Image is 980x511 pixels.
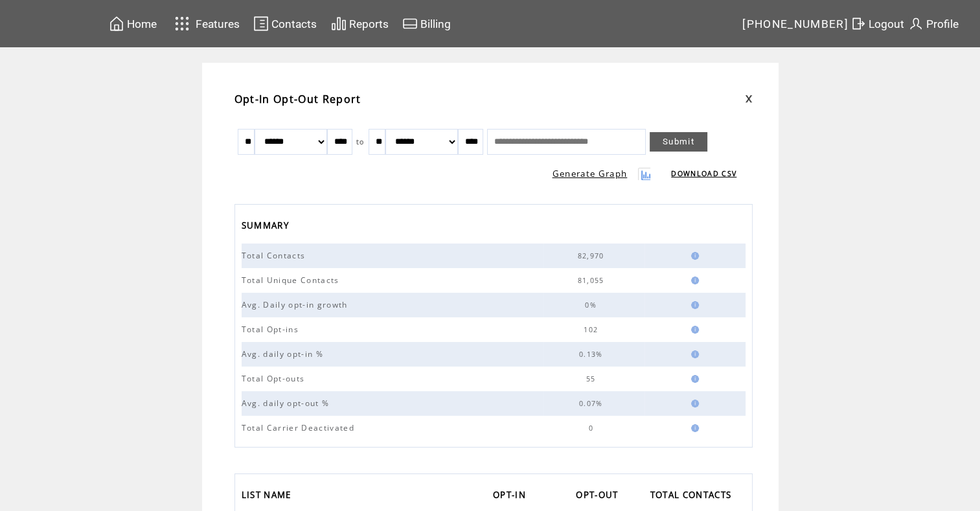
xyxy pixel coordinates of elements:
[687,400,699,407] img: help.gif
[234,92,361,106] span: Opt-In Opt-Out Report
[242,250,309,261] span: Total Contacts
[869,17,904,30] span: Logout
[584,325,601,334] span: 102
[493,486,532,507] a: OPT-IN
[242,324,302,335] span: Total Opt-ins
[169,11,242,36] a: Features
[579,399,606,408] span: 0.07%
[493,486,529,507] span: OPT-IN
[579,350,606,359] span: 0.13%
[650,486,738,507] a: TOTAL CONTACTS
[849,14,906,34] a: Logout
[402,16,418,32] img: creidtcard.svg
[908,16,924,32] img: profile.svg
[271,17,317,30] span: Contacts
[242,348,326,359] span: Avg. daily opt-in %
[576,486,624,507] a: OPT-OUT
[242,486,298,507] a: LIST NAME
[109,16,124,32] img: home.svg
[588,424,596,433] span: 0
[349,17,389,30] span: Reports
[242,216,292,238] span: SUMMARY
[687,326,699,334] img: help.gif
[585,301,600,310] span: 0%
[687,277,699,284] img: help.gif
[687,301,699,309] img: help.gif
[171,13,194,34] img: features.svg
[329,14,391,34] a: Reports
[242,275,343,286] span: Total Unique Contacts
[107,14,159,34] a: Home
[242,486,295,507] span: LIST NAME
[906,14,961,34] a: Profile
[687,252,699,260] img: help.gif
[926,17,959,30] span: Profile
[253,16,269,32] img: contacts.svg
[586,374,599,383] span: 55
[650,486,735,507] span: TOTAL CONTACTS
[687,424,699,432] img: help.gif
[850,16,866,32] img: exit.svg
[251,14,319,34] a: Contacts
[242,299,351,310] span: Avg. Daily opt-in growth
[578,276,608,285] span: 81,055
[331,16,347,32] img: chart.svg
[242,398,333,409] span: Avg. daily opt-out %
[356,137,365,146] span: to
[650,132,707,152] a: Submit
[578,251,608,260] span: 82,970
[687,375,699,383] img: help.gif
[127,17,157,30] span: Home
[576,486,621,507] span: OPT-OUT
[671,169,736,178] a: DOWNLOAD CSV
[687,350,699,358] img: help.gif
[196,17,240,30] span: Features
[242,373,308,384] span: Total Opt-outs
[742,17,849,30] span: [PHONE_NUMBER]
[400,14,453,34] a: Billing
[242,422,358,433] span: Total Carrier Deactivated
[553,168,628,179] a: Generate Graph
[420,17,451,30] span: Billing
